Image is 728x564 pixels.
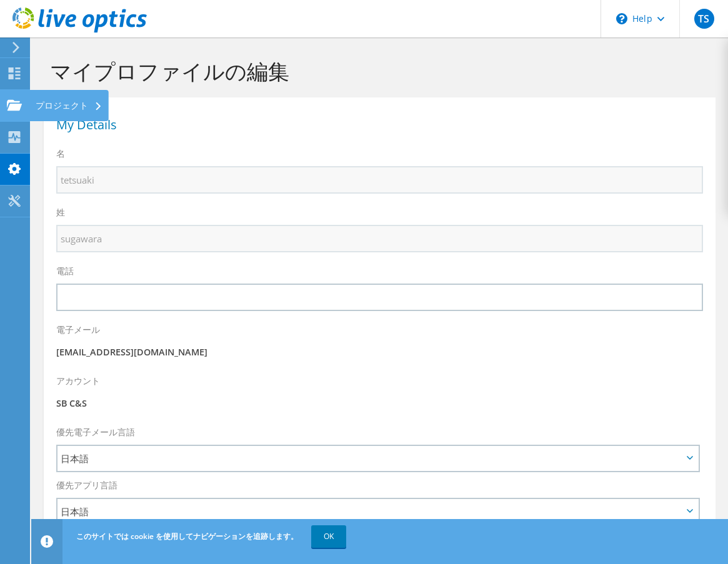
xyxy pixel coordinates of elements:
label: 優先アプリ言語 [56,479,117,492]
label: 姓 [56,206,65,219]
svg: \n [616,13,627,24]
div: プロジェクト [29,90,109,121]
a: OK [311,525,346,548]
span: TS [694,9,714,29]
label: アカウント [56,375,100,387]
h1: My Details [56,119,697,131]
span: このサイトでは cookie を使用してナビゲーションを追跡します。 [76,531,298,542]
p: SB C&S [56,397,703,410]
p: [EMAIL_ADDRESS][DOMAIN_NAME] [56,345,703,359]
span: 日本語 [61,451,682,466]
span: 日本語 [61,504,682,519]
label: 優先電子メール言語 [56,426,135,438]
label: 名 [56,147,65,160]
label: 電子メール [56,324,100,336]
h1: マイプロファイルの編集 [50,58,703,84]
label: 電話 [56,265,74,277]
